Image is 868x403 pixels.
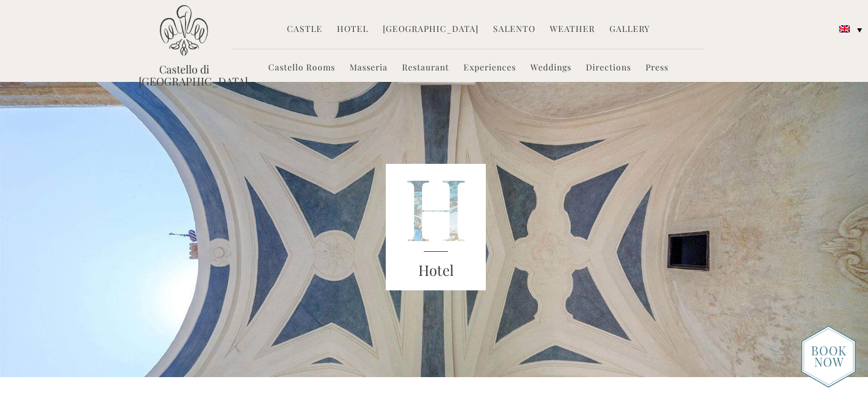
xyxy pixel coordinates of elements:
[337,23,368,37] a: Hotel
[609,23,650,37] a: Gallery
[586,61,631,75] a: Directions
[386,164,486,290] img: castello_header_block.png
[287,23,322,37] a: Castle
[139,63,229,87] a: Castello di [GEOGRAPHIC_DATA]
[550,23,595,37] a: Weather
[839,25,850,33] img: English
[383,23,479,37] a: [GEOGRAPHIC_DATA]
[386,260,486,281] h3: Hotel
[160,5,208,56] img: Castello di Ugento
[350,61,388,75] a: Masseria
[268,61,335,75] a: Castello Rooms
[646,61,668,75] a: Press
[801,325,856,388] img: new-booknow.png
[493,23,535,37] a: Salento
[530,61,571,75] a: Weddings
[402,61,449,75] a: Restaurant
[464,61,516,75] a: Experiences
